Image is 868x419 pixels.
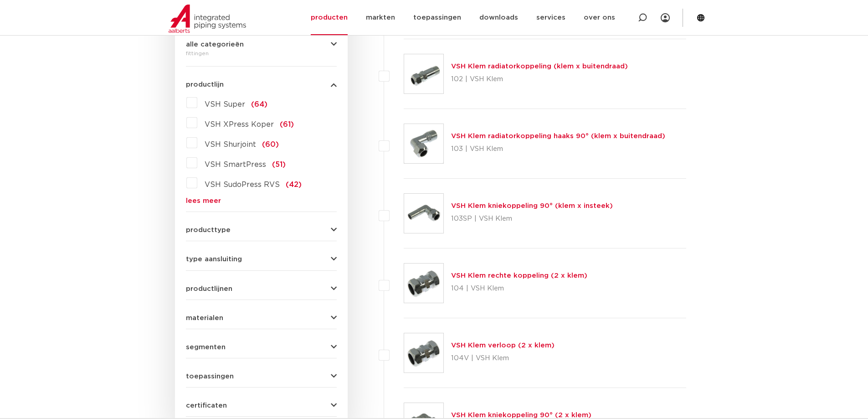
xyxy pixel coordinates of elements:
img: Thumbnail for VSH Klem kniekoppeling 90° (klem x insteek) [404,194,443,233]
span: materialen [186,315,223,321]
button: producttype [186,227,337,233]
span: alle categorieën [186,41,244,48]
a: VSH Klem radiatorkoppeling (klem x buitendraad) [451,63,628,70]
span: producttype [186,227,231,233]
span: (51) [272,161,286,168]
span: productlijnen [186,285,232,292]
button: certificaten [186,402,337,409]
p: 102 | VSH Klem [451,72,628,87]
img: Thumbnail for VSH Klem rechte koppeling (2 x klem) [404,264,443,303]
button: segmenten [186,344,337,351]
button: type aansluiting [186,256,337,263]
img: Thumbnail for VSH Klem radiatorkoppeling (klem x buitendraad) [404,54,443,93]
span: VSH SudoPress RVS [205,181,280,188]
a: VSH Klem kniekoppeling 90° (klem x insteek) [451,202,613,209]
span: VSH SmartPress [205,161,266,168]
span: (64) [251,101,267,108]
span: (60) [262,141,279,148]
span: VSH Super [205,101,245,108]
a: VSH Klem rechte koppeling (2 x klem) [451,272,587,279]
span: VSH Shurjoint [205,141,256,148]
p: 103 | VSH Klem [451,142,665,156]
span: toepassingen [186,373,234,380]
a: VSH Klem verloop (2 x klem) [451,342,555,349]
a: VSH Klem radiatorkoppeling haaks 90° (klem x buitendraad) [451,133,665,140]
div: fittingen [186,48,337,59]
button: productlijnen [186,285,337,292]
p: 104V | VSH Klem [451,351,555,366]
p: 103SP | VSH Klem [451,212,613,226]
span: (61) [280,121,294,128]
button: productlijn [186,81,337,88]
p: 104 | VSH Klem [451,281,587,296]
span: type aansluiting [186,256,242,263]
img: Thumbnail for VSH Klem verloop (2 x klem) [404,333,443,372]
a: lees meer [186,197,337,204]
span: productlijn [186,81,224,88]
button: toepassingen [186,373,337,380]
img: Thumbnail for VSH Klem radiatorkoppeling haaks 90° (klem x buitendraad) [404,124,443,163]
button: materialen [186,315,337,321]
a: VSH Klem kniekoppeling 90° (2 x klem) [451,412,591,419]
button: alle categorieën [186,41,337,48]
span: certificaten [186,402,227,409]
span: segmenten [186,344,226,351]
span: VSH XPress Koper [205,121,274,128]
span: (42) [286,181,302,188]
